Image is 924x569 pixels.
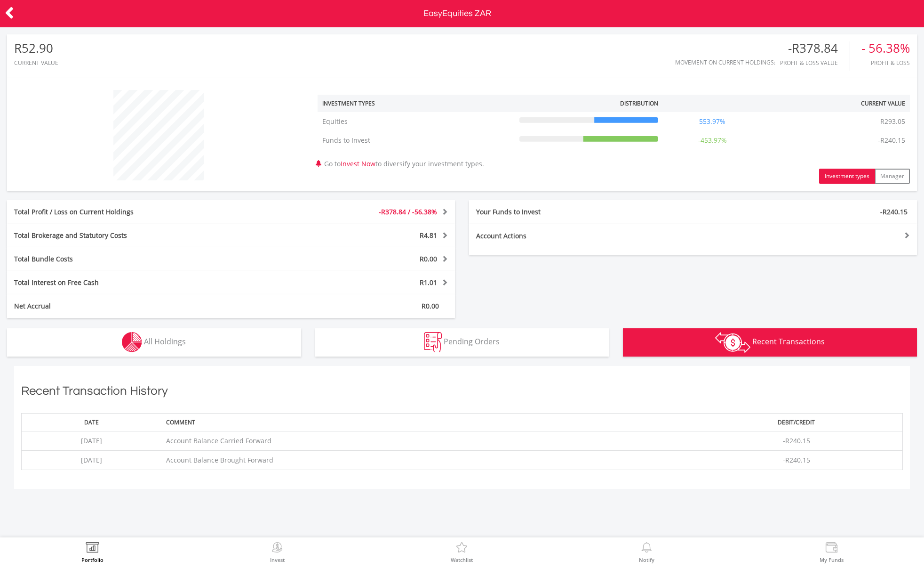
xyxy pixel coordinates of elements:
[161,431,691,451] td: Account Balance Carried Forward
[623,328,917,357] button: Recent Transactions
[444,336,500,347] span: Pending Orders
[161,413,691,431] th: Comment
[318,112,515,131] td: Equities
[690,413,902,431] th: Debit/Credit
[270,542,285,555] img: Invest Now
[861,60,910,66] div: Profit & Loss
[820,542,844,562] a: My Funds
[22,431,161,451] td: [DATE]
[21,382,903,404] h1: Recent Transaction History
[420,254,437,263] span: R0.00
[780,60,850,66] div: Profit & Loss Value
[783,436,810,445] span: -R240.15
[639,542,654,555] img: View Notifications
[639,557,654,562] label: Notify
[875,169,910,184] button: Manager
[318,131,515,150] td: Funds to Invest
[7,301,268,311] div: Net Accrual
[620,99,658,107] div: Distribution
[341,159,375,168] a: Invest Now
[675,59,775,65] div: Movement on Current Holdings:
[420,231,437,240] span: R4.81
[639,542,654,562] a: Notify
[14,60,58,66] div: CURRENT VALUE
[81,542,104,562] a: Portfolio
[715,332,750,353] img: transactions-zar-wht.png
[7,328,301,357] button: All Holdings
[880,207,908,216] span: -R240.15
[315,328,609,357] button: Pending Orders
[422,301,439,310] span: R0.00
[752,336,825,347] span: Recent Transactions
[783,455,810,464] span: -R240.15
[873,131,910,150] td: -R240.15
[14,41,58,55] div: R52.90
[663,112,762,131] td: 553.97%
[451,542,473,562] a: Watchlist
[819,169,875,184] button: Investment types
[424,332,442,352] img: pending_instructions-wht.png
[876,112,910,131] td: R293.05
[22,451,161,470] td: [DATE]
[469,231,693,241] div: Account Actions
[81,557,104,562] label: Portfolio
[318,95,515,112] th: Investment Types
[22,413,161,431] th: Date
[270,542,285,562] a: Invest
[270,557,285,562] label: Invest
[454,542,469,555] img: Watchlist
[144,336,186,347] span: All Holdings
[451,557,473,562] label: Watchlist
[7,278,268,287] div: Total Interest on Free Cash
[85,542,100,555] img: View Portfolio
[469,207,693,217] div: Your Funds to Invest
[820,557,844,562] label: My Funds
[7,231,268,240] div: Total Brokerage and Statutory Costs
[379,207,437,216] span: -R378.84 / -56.38%
[420,278,437,287] span: R1.01
[7,254,268,264] div: Total Bundle Costs
[122,332,142,352] img: holdings-wht.png
[311,85,917,184] div: Go to to diversify your investment types.
[824,542,839,555] img: View Funds
[161,451,691,470] td: Account Balance Brought Forward
[762,95,910,112] th: Current Value
[7,207,268,217] div: Total Profit / Loss on Current Holdings
[780,41,850,55] div: -R378.84
[861,41,910,55] div: - 56.38%
[663,131,762,150] td: -453.97%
